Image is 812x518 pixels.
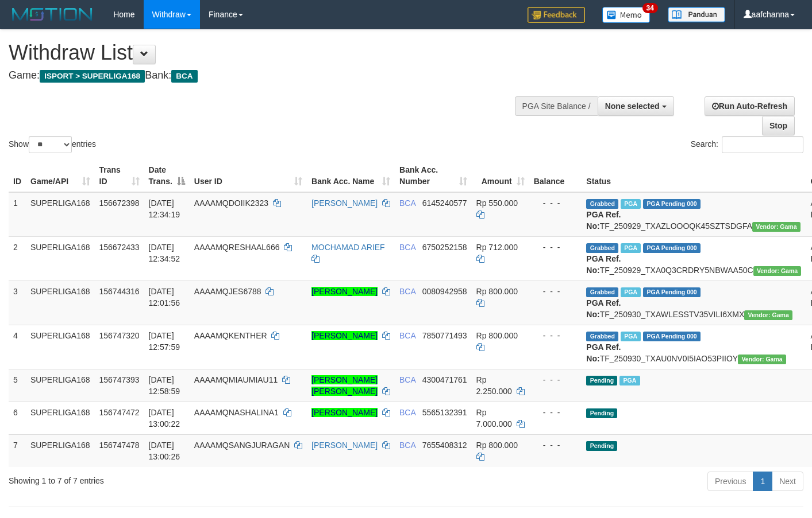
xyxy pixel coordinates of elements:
td: TF_250930_TXAWLESSTV35VILI6XMX [582,281,806,325]
span: Rp 712.000 [476,243,518,252]
a: [PERSON_NAME] [311,408,378,417]
span: [DATE] 12:34:19 [149,198,180,219]
span: Copy 0080942958 to clipboard [422,287,467,296]
div: - - - [534,439,578,451]
a: Stop [762,116,795,135]
span: 156744316 [99,287,140,296]
span: ISPORT > SUPERLIGA168 [40,70,145,83]
span: [DATE] 12:34:52 [149,243,180,263]
span: 156747472 [99,408,140,417]
span: 156672398 [99,198,140,208]
span: Rp 7.000.000 [476,408,512,429]
th: User ID: activate to sort column ascending [190,159,307,192]
span: AAAAMQMIAUMIAU11 [194,375,278,384]
span: AAAAMQJES6788 [194,287,261,296]
span: PGA Pending [643,199,701,209]
input: Search: [722,136,803,153]
a: Run Auto-Refresh [705,96,795,116]
th: Date Trans.: activate to sort column descending [144,159,190,192]
h4: Game: Bank: [9,70,530,81]
span: BCA [399,331,415,340]
label: Search: [691,136,803,153]
span: Marked by aafsoycanthlai [621,243,641,253]
img: MOTION_logo.png [9,6,96,23]
td: SUPERLIGA168 [26,192,95,237]
b: PGA Ref. No: [586,342,621,363]
span: Rp 550.000 [476,198,518,208]
span: Grabbed [586,199,618,209]
span: 156747478 [99,441,140,450]
b: PGA Ref. No: [586,298,621,319]
td: TF_250929_TXAZLOOOQK45SZTSDGFA [582,192,806,237]
span: Marked by aafsoycanthlai [621,199,641,209]
span: BCA [399,408,415,417]
img: Button%20Memo.svg [602,7,651,23]
span: Pending [586,408,617,418]
span: Grabbed [586,332,618,341]
img: panduan.png [668,7,725,22]
span: Rp 800.000 [476,331,518,340]
b: PGA Ref. No: [586,254,621,275]
span: Copy 6145240577 to clipboard [422,198,467,208]
span: Vendor URL: https://trx31.1velocity.biz [738,355,786,364]
a: [PERSON_NAME] [PERSON_NAME] [311,375,378,396]
span: Copy 7655408312 to clipboard [422,441,467,450]
span: None selected [605,102,660,111]
a: 1 [753,472,772,491]
a: MOCHAMAD ARIEF [311,243,385,252]
th: Trans ID: activate to sort column ascending [95,159,144,192]
span: 156747320 [99,331,140,340]
div: PGA Site Balance / [515,96,598,116]
span: Rp 800.000 [476,287,518,296]
td: 1 [9,192,26,237]
span: Copy 6750252158 to clipboard [422,243,467,252]
a: Next [772,472,803,491]
div: Showing 1 to 7 of 7 entries [9,470,330,486]
span: PGA Pending [643,287,701,297]
span: [DATE] 12:58:59 [149,375,180,396]
span: Vendor URL: https://trx31.1velocity.biz [744,310,792,320]
td: TF_250930_TXAU0NV0I5IAO53PIIOY [582,325,806,369]
td: SUPERLIGA168 [26,369,95,402]
span: AAAAMQSANGJURAGAN [194,441,290,450]
span: Copy 7850771493 to clipboard [422,331,467,340]
td: 3 [9,281,26,325]
span: BCA [399,375,415,384]
div: - - - [534,407,578,418]
td: 5 [9,369,26,402]
td: 6 [9,402,26,434]
a: [PERSON_NAME] [311,441,378,450]
td: SUPERLIGA168 [26,402,95,434]
button: None selected [598,96,674,116]
a: [PERSON_NAME] [311,198,378,208]
th: Bank Acc. Name: activate to sort column ascending [307,159,395,192]
td: 2 [9,236,26,281]
span: BCA [399,287,415,296]
div: - - - [534,197,578,209]
span: Marked by aafsoycanthlai [621,332,641,341]
th: ID [9,159,26,192]
a: [PERSON_NAME] [311,287,378,296]
img: Feedback.jpg [528,7,585,23]
a: [PERSON_NAME] [311,331,378,340]
span: Pending [586,441,617,451]
span: Vendor URL: https://trx31.1velocity.biz [753,266,802,276]
div: - - - [534,242,578,253]
span: Rp 2.250.000 [476,375,512,396]
h1: Withdraw List [9,41,530,64]
div: - - - [534,330,578,341]
span: 156672433 [99,243,140,252]
th: Game/API: activate to sort column ascending [26,159,95,192]
th: Bank Acc. Number: activate to sort column ascending [395,159,472,192]
span: Copy 4300471761 to clipboard [422,375,467,384]
label: Show entries [9,136,96,153]
td: 7 [9,434,26,467]
span: Vendor URL: https://trx31.1velocity.biz [752,222,801,232]
span: AAAAMQKENTHER [194,331,267,340]
b: PGA Ref. No: [586,210,621,231]
td: SUPERLIGA168 [26,325,95,369]
span: [DATE] 12:57:59 [149,331,180,352]
td: SUPERLIGA168 [26,236,95,281]
span: Marked by aafsoycanthlai [621,287,641,297]
span: [DATE] 13:00:22 [149,408,180,429]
